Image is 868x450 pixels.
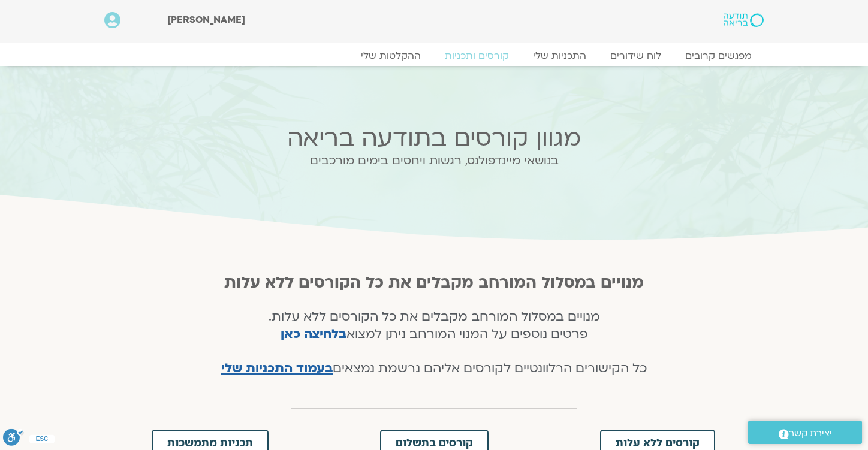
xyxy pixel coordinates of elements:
[199,125,669,152] h2: מגוון קורסים בתודעה בריאה
[521,50,598,62] a: התכניות שלי
[221,360,333,377] a: בעמוד התכניות שלי
[104,50,764,62] nav: Menu
[673,50,764,62] a: מפגשים קרובים
[598,50,673,62] a: לוח שידורים
[748,421,862,444] a: יצירת קשר
[167,13,245,26] span: [PERSON_NAME]
[167,438,253,449] span: תכניות מתמשכות
[199,154,669,167] h2: בנושאי מיינדפולנס, רגשות ויחסים בימים מורכבים
[281,325,346,343] a: בלחיצה כאן
[789,425,832,442] span: יצירת קשר
[349,50,433,62] a: ההקלטות שלי
[207,274,661,292] h2: מנויים במסלול המורחב מקבלים את כל הקורסים ללא עלות
[433,50,521,62] a: קורסים ותכניות
[207,309,661,377] h4: מנויים במסלול המורחב מקבלים את כל הקורסים ללא עלות. פרטים נוספים על המנוי המורחב ניתן למצוא כל הק...
[616,438,700,449] span: קורסים ללא עלות
[396,438,473,449] span: קורסים בתשלום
